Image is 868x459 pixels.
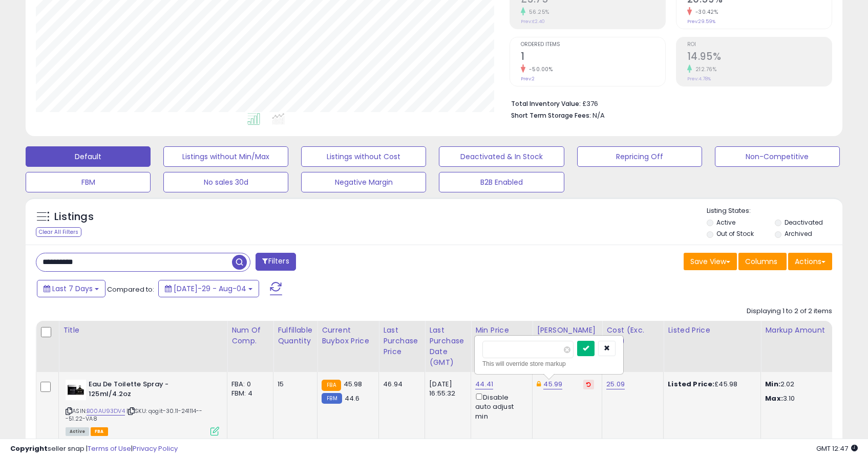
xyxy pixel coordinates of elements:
[765,394,783,403] strong: Max:
[54,210,94,224] h5: Listings
[89,380,213,401] b: Eau De Toilette Spray - 125ml/4.2oz
[765,380,850,389] p: 2.02
[278,325,313,346] div: Fulfillable Quantity
[231,325,269,346] div: Num of Comp.
[525,65,553,73] small: -50.00%
[716,218,735,227] label: Active
[521,51,665,64] h2: 1
[537,325,598,336] div: [PERSON_NAME]
[91,427,108,436] span: FBA
[429,325,467,368] div: Last Purchase Date (GMT)
[577,146,702,167] button: Repricing Off
[525,8,549,16] small: 56.25%
[87,407,125,416] a: B00AU93DV4
[301,146,426,167] button: Listings without Cost
[592,111,605,120] span: N/A
[765,325,854,336] div: Markup Amount
[133,444,178,453] a: Privacy Policy
[511,111,591,120] b: Short Term Storage Fees:
[256,253,295,271] button: Filters
[174,283,246,294] span: [DATE]-29 - Aug-04
[322,393,342,404] small: FBM
[439,146,564,167] button: Deactivated & In Stock
[521,76,535,82] small: Prev: 2
[63,325,223,336] div: Title
[687,18,715,25] small: Prev: 29.59%
[429,380,463,398] div: [DATE] 16:55:32
[521,18,545,25] small: Prev: £2.40
[163,146,288,167] button: Listings without Min/Max
[785,229,812,238] label: Archived
[344,379,363,389] span: 45.98
[231,389,265,398] div: FBM: 4
[747,307,832,316] div: Displaying 1 to 2 of 2 items
[383,380,417,389] div: 46.94
[26,146,151,167] button: Default
[10,444,48,453] strong: Copyright
[36,227,81,237] div: Clear All Filters
[687,76,711,82] small: Prev: 4.78%
[543,379,562,389] a: 45.99
[439,172,564,192] button: B2B Enabled
[738,253,787,270] button: Columns
[687,51,832,64] h2: 14.95%
[66,427,89,436] span: All listings currently available for purchase on Amazon
[511,99,581,108] b: Total Inventory Value:
[816,444,858,453] span: 2025-08-12 12:47 GMT
[475,325,528,336] div: Min Price
[511,97,824,109] li: £376
[231,380,265,389] div: FBA: 0
[765,394,850,403] p: 3.10
[668,380,753,389] div: £45.98
[163,172,288,192] button: No sales 30d
[10,444,178,454] div: seller snap | |
[345,394,360,403] span: 44.6
[668,325,756,336] div: Listed Price
[26,172,151,192] button: FBM
[383,325,420,357] div: Last Purchase Price
[684,253,737,270] button: Save View
[158,280,259,297] button: [DATE]-29 - Aug-04
[278,380,309,389] div: 15
[716,229,754,238] label: Out of Stock
[692,8,718,16] small: -30.42%
[66,380,219,434] div: ASIN:
[606,325,659,346] div: Cost (Exc. VAT)
[765,379,780,389] strong: Min:
[52,283,93,294] span: Last 7 Days
[788,253,832,270] button: Actions
[475,391,524,421] div: Disable auto adjust min
[745,256,777,267] span: Columns
[322,380,341,391] small: FBA
[301,172,426,192] button: Negative Margin
[692,65,717,73] small: 212.76%
[707,206,842,216] p: Listing States:
[785,218,823,227] label: Deactivated
[322,325,374,346] div: Current Buybox Price
[521,42,665,48] span: Ordered Items
[482,359,616,369] div: This will override store markup
[606,379,625,389] a: 25.09
[687,42,832,48] span: ROI
[66,380,86,400] img: 310pKrPNq9L._SL40_.jpg
[66,407,203,422] span: | SKU: qogit-30.11-241114---51.22-VA8
[37,280,105,297] button: Last 7 Days
[668,379,714,389] b: Listed Price:
[107,285,154,294] span: Compared to:
[715,146,840,167] button: Non-Competitive
[88,444,131,453] a: Terms of Use
[475,379,493,389] a: 44.41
